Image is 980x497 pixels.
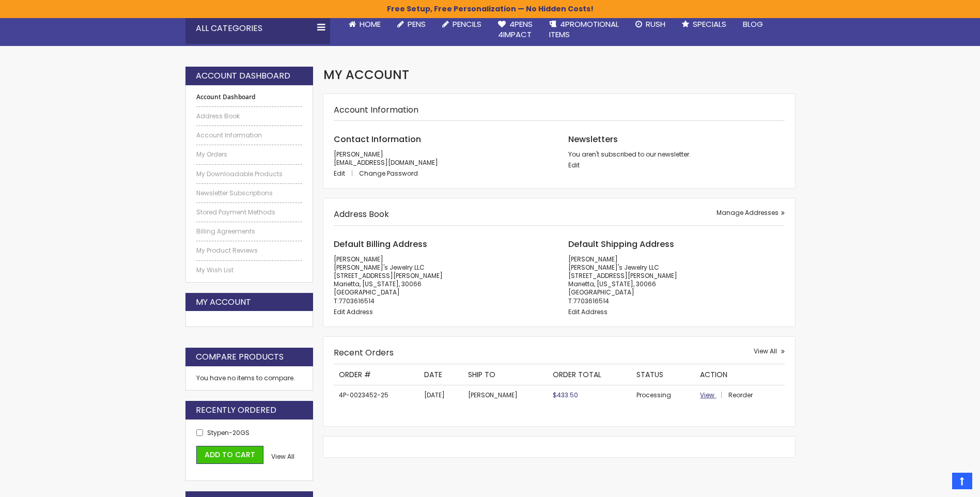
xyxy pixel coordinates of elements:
[573,297,609,305] a: 7703616514
[271,452,294,461] span: View All
[548,364,631,385] th: Order Total
[196,405,276,416] strong: Recently Ordered
[185,366,314,391] div: You have no items to compare.
[196,227,303,236] a: Billing Agreements
[207,428,250,437] a: Stypen-20GS
[196,150,303,159] a: My Orders
[553,391,578,399] span: $433.50
[463,364,548,385] th: Ship To
[334,255,550,305] address: [PERSON_NAME] [PERSON_NAME]'s Jewelry LLC [STREET_ADDRESS][PERSON_NAME] Marietta, [US_STATE], 300...
[196,446,263,464] button: Add to Cart
[490,13,541,46] a: 4Pens4impact
[196,93,303,101] strong: Account Dashboard
[541,13,627,46] a: 4PROMOTIONALITEMS
[717,209,785,217] a: Manage Addresses
[754,347,785,355] a: View All
[754,347,777,355] span: View All
[700,391,727,399] a: View
[334,347,394,359] strong: Recent Orders
[700,391,714,399] span: View
[334,150,550,167] p: [PERSON_NAME] [EMAIL_ADDRESS][DOMAIN_NAME]
[695,364,784,385] th: Action
[419,385,463,406] td: [DATE]
[196,170,303,178] a: My Downloadable Products
[334,169,345,178] span: Edit
[463,385,548,406] td: [PERSON_NAME]
[674,13,735,36] a: Specials
[408,19,426,29] span: Pens
[359,169,418,178] a: Change Password
[498,19,533,40] span: 4Pens 4impact
[631,385,695,406] td: Processing
[334,307,373,316] a: Edit Address
[646,19,665,29] span: Rush
[568,133,618,145] span: Newsletters
[568,307,608,316] a: Edit Address
[196,351,284,363] strong: Compare Products
[728,391,753,399] a: Reorder
[568,150,785,159] p: You aren't subscribed to our newsletter.
[196,189,303,197] a: Newsletter Subscriptions
[334,169,357,178] a: Edit
[196,297,251,308] strong: My Account
[334,385,419,406] td: 4P-0023452-25
[334,208,389,220] strong: Address Book
[568,238,674,250] span: Default Shipping Address
[631,364,695,385] th: Status
[340,13,389,36] a: Home
[323,66,409,83] span: My Account
[627,13,674,36] a: Rush
[185,13,330,44] div: All Categories
[360,19,381,29] span: Home
[434,13,490,36] a: Pencils
[568,255,785,305] address: [PERSON_NAME] [PERSON_NAME]'s Jewelry LLC [STREET_ADDRESS][PERSON_NAME] Marietta, [US_STATE], 300...
[339,297,375,305] a: 7703616514
[453,19,481,29] span: Pencils
[334,133,421,145] span: Contact Information
[389,13,434,36] a: Pens
[196,246,303,255] a: My Product Reviews
[743,19,763,29] span: Blog
[196,266,303,274] a: My Wish List
[196,112,303,120] a: Address Book
[693,19,726,29] span: Specials
[271,453,294,461] a: View All
[419,364,463,385] th: Date
[196,208,303,216] a: Stored Payment Methods
[717,208,779,217] span: Manage Addresses
[735,13,771,36] a: Blog
[205,449,255,460] span: Add to Cart
[334,104,418,116] strong: Account Information
[196,131,303,139] a: Account Information
[334,238,427,250] span: Default Billing Address
[196,70,290,82] strong: Account Dashboard
[952,473,972,489] a: Top
[568,161,580,169] a: Edit
[549,19,619,40] span: 4PROMOTIONAL ITEMS
[334,364,419,385] th: Order #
